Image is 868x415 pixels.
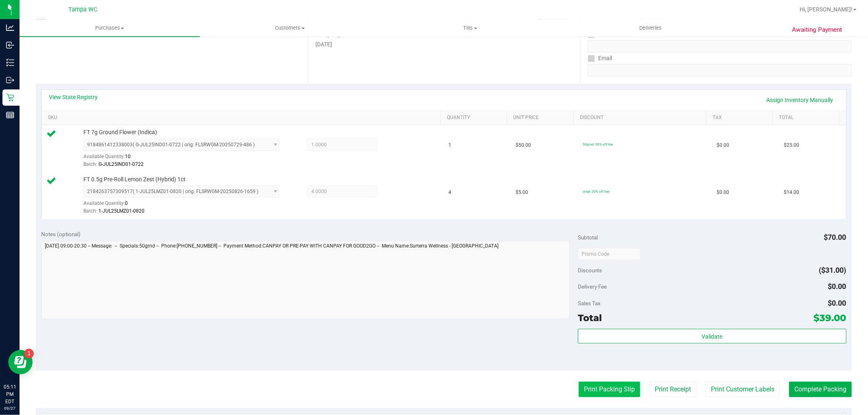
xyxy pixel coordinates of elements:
[6,76,14,84] inline-svg: Outbound
[516,141,531,149] span: $50.00
[828,299,846,307] span: $0.00
[83,128,157,136] span: FT 7g Ground Flower (Indica)
[819,266,846,274] span: ($31.00)
[83,151,289,167] div: Available Quantity:
[24,349,34,359] iframe: Resource center unread badge
[6,41,14,49] inline-svg: Inbound
[717,189,729,196] span: $0.00
[6,93,14,102] inline-svg: Retail
[447,115,504,121] a: Quantity
[578,248,641,260] input: Promo Code
[125,154,131,159] span: 10
[6,59,14,67] inline-svg: Inventory
[42,231,81,237] span: Notes (optional)
[579,382,640,397] button: Print Packing Slip
[315,40,572,49] div: [DATE]
[4,405,16,411] p: 09/27
[380,20,560,37] a: Tills
[628,24,673,32] span: Deliveries
[824,233,846,241] span: $70.00
[792,25,842,35] span: Awaiting Payment
[761,93,839,107] a: Assign Inventory Manually
[706,382,780,397] button: Print Customer Labels
[449,189,452,196] span: 4
[20,20,200,37] a: Purchases
[6,24,14,32] inline-svg: Analytics
[583,189,609,193] span: srsat: 30% off line
[828,282,846,291] span: $0.00
[578,263,602,278] span: Discounts
[514,115,571,121] a: Unit Price
[784,141,799,149] span: $25.00
[578,234,598,241] span: Subtotal
[449,141,452,149] span: 1
[200,20,380,37] a: Customers
[48,115,437,121] a: SKU
[69,6,98,13] span: Tampa WC
[49,93,98,101] a: View State Registry
[578,283,607,290] span: Delivery Fee
[560,20,741,37] a: Deliveries
[98,208,144,214] span: 1-JUL25LMZ01-0820
[779,115,836,121] a: Total
[588,52,612,64] label: Email
[583,142,613,146] span: 50grnd: 50% off line
[702,333,722,340] span: Validate
[98,161,144,167] span: G-JUL25IND01-0722
[83,198,289,213] div: Available Quantity:
[20,24,200,32] span: Purchases
[580,115,703,121] a: Discount
[516,189,528,196] span: $5.00
[6,111,14,119] inline-svg: Reports
[717,141,729,149] span: $0.00
[83,176,186,183] span: FT 0.5g Pre-Roll Lemon Zest (Hybrid) 1ct
[125,200,128,206] span: 0
[578,329,846,343] button: Validate
[380,24,560,32] span: Tills
[713,115,770,121] a: Tax
[588,40,852,52] input: Format: (999) 999-9999
[784,189,799,196] span: $14.00
[200,24,380,32] span: Customers
[649,382,696,397] button: Print Receipt
[578,312,602,324] span: Total
[83,208,97,214] span: Batch:
[8,350,33,374] iframe: Resource center
[789,382,852,397] button: Complete Packing
[814,312,846,324] span: $39.00
[800,6,853,13] span: Hi, [PERSON_NAME]!
[83,161,97,167] span: Batch:
[578,300,601,306] span: Sales Tax
[4,383,16,405] p: 05:11 PM EDT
